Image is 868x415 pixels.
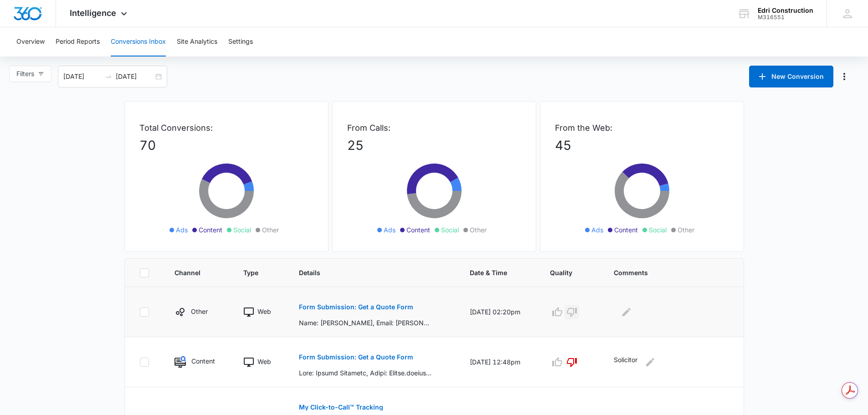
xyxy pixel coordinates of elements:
span: Ads [384,225,395,235]
button: Site Analytics [177,27,217,56]
p: Other [191,307,208,316]
button: Form Submission: Get a Quote Form [299,296,413,318]
td: [DATE] 02:20pm [459,287,539,337]
span: Channel [175,268,209,277]
div: account id [758,14,813,20]
button: New Conversion [749,66,833,87]
button: Filters [9,66,51,82]
p: From the Web: [555,122,729,134]
span: Quality [550,268,578,277]
p: 25 [347,136,521,155]
span: Details [299,268,435,277]
td: [DATE] 12:48pm [459,337,539,387]
p: Name: [PERSON_NAME], Email: [PERSON_NAME][EMAIL_ADDRESS][DOMAIN_NAME], Phone: [PHONE_NUMBER], Wha... [299,318,431,328]
input: Start date [63,72,101,82]
span: Social [233,225,251,235]
p: From Calls: [347,122,521,134]
p: Solicitor [614,355,637,369]
span: swap-right [105,73,112,80]
span: Social [649,225,667,235]
p: Form Submission: Get a Quote Form [299,354,413,360]
button: Edit Comments [643,355,657,369]
p: 70 [139,136,313,155]
div: account name [758,7,813,14]
p: 45 [555,136,729,155]
button: Edit Comments [619,305,634,319]
button: Settings [228,27,253,56]
p: Web [257,307,271,316]
span: Type [243,268,264,277]
span: Ads [591,225,603,235]
button: Manage Numbers [837,69,852,84]
input: End date [116,72,154,82]
span: Comments [614,268,716,277]
p: Lore: Ipsumd Sitametc, Adipi: Elitse.doeiusmodtemporin@utlab.etd, Magna: 0441298717, Aliq Enimadm... [299,368,431,378]
p: My Click-to-Call™ Tracking [299,404,383,410]
span: Date & Time [470,268,515,277]
span: Social [441,225,459,235]
span: Intelligence [70,8,116,18]
p: Total Conversions: [139,122,313,134]
button: Form Submission: Get a Quote Form [299,346,413,368]
p: Content [191,356,215,366]
span: Other [678,225,694,235]
span: to [105,73,112,80]
span: Other [470,225,487,235]
button: Overview [16,27,45,56]
span: Content [199,225,222,235]
p: Form Submission: Get a Quote Form [299,304,413,310]
span: Content [406,225,430,235]
span: Other [262,225,279,235]
button: Conversions Inbox [111,27,166,56]
span: Filters [16,69,34,79]
p: Web [257,357,271,366]
button: Period Reports [56,27,100,56]
span: Ads [176,225,188,235]
span: Content [614,225,638,235]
